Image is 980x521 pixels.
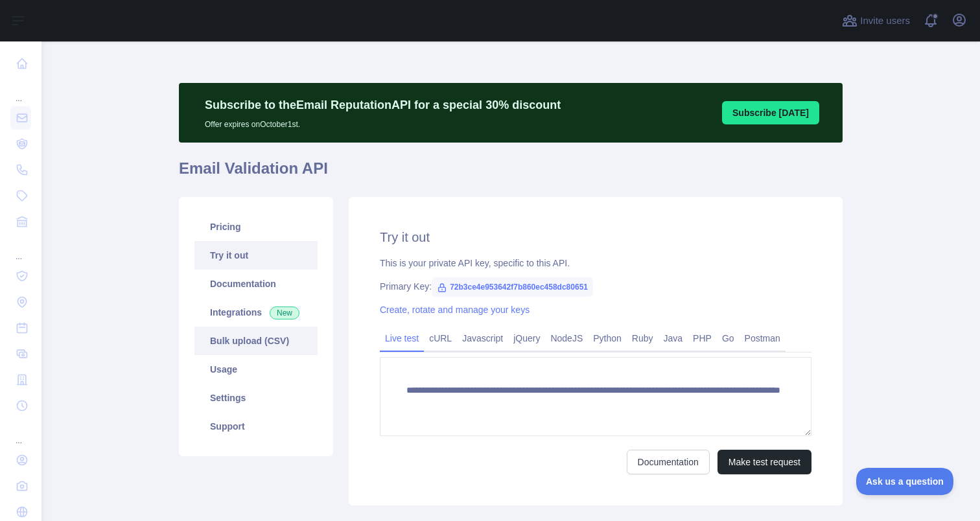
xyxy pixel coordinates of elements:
a: jQuery [508,328,545,349]
a: Integrations New [194,298,318,327]
a: Support [194,412,318,441]
span: New [270,307,299,319]
a: Postman [740,328,786,349]
a: Create, rotate and manage your keys [380,305,530,315]
a: Settings [194,384,318,412]
button: Make test request [717,450,811,474]
a: Pricing [194,213,318,241]
a: Usage [194,355,318,384]
a: Try it out [194,241,318,270]
div: This is your private API key, specific to this API. [380,257,811,270]
iframe: Toggle Customer Support [856,468,954,495]
div: Primary Key: [380,280,811,293]
div: ... [10,78,31,104]
a: NodeJS [545,328,588,349]
a: Python [588,328,627,349]
span: Invite users [860,14,910,29]
a: Live test [380,328,424,349]
p: Offer expires on October 1st. [205,114,561,130]
a: Javascript [457,328,508,349]
a: Documentation [627,450,710,474]
h2: Try it out [380,228,811,246]
div: ... [10,420,31,446]
h1: Email Validation API [179,158,843,189]
a: Bulk upload (CSV) [194,327,318,355]
button: Invite users [839,10,913,31]
a: Go [717,328,740,349]
a: Ruby [627,328,659,349]
a: PHP [688,328,717,349]
a: Documentation [194,270,318,298]
p: Subscribe to the Email Reputation API for a special 30 % discount [205,96,561,114]
a: cURL [424,328,457,349]
a: Java [659,328,688,349]
button: Subscribe [DATE] [722,101,819,124]
span: 72b3ce4e953642f7b860ec458dc80651 [432,277,593,297]
div: ... [10,236,31,262]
